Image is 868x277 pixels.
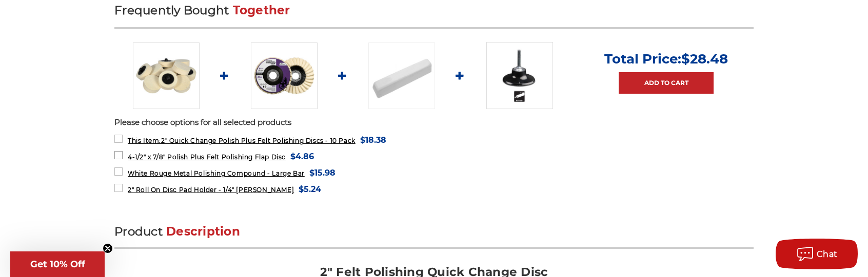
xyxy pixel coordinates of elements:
[360,133,386,147] span: $18.38
[681,51,728,67] span: $28.48
[604,51,728,67] p: Total Price:
[30,259,85,270] span: Get 10% Off
[817,249,838,259] span: Chat
[619,72,714,94] a: Add to Cart
[114,3,229,17] span: Frequently Bought
[309,166,336,180] span: $15.98
[10,251,105,277] div: Get 10% OffClose teaser
[114,117,754,129] p: Please choose options for all selected products
[233,3,290,17] span: Together
[776,239,858,269] button: Chat
[103,243,113,253] button: Close teaser
[133,42,200,109] img: 2" Roloc Polishing Felt Discs
[114,224,163,239] span: Product
[128,153,286,161] span: 4-1/2" x 7/8" Polish Plus Felt Polishing Flap Disc
[128,137,161,144] strong: This Item:
[166,224,240,239] span: Description
[128,169,305,177] span: White Rouge Metal Polishing Compound - Large Bar
[128,137,356,144] span: 2" Quick Change Polish Plus Felt Polishing Discs - 10 Pack
[290,150,314,163] span: $4.86
[128,186,294,194] span: 2" Roll On Disc Pad Holder - 1/4" [PERSON_NAME]
[299,182,321,196] span: $5.24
